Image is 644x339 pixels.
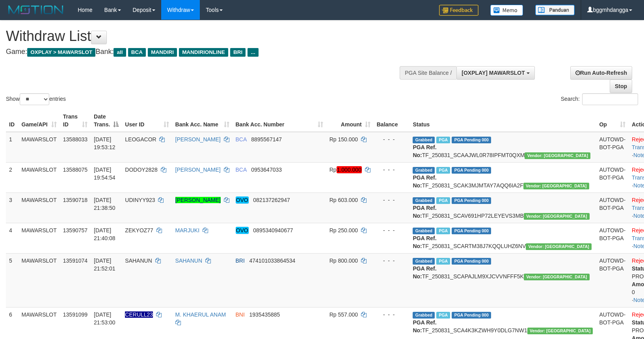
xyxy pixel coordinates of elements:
[413,265,436,280] b: PGA Ref. No:
[253,227,293,233] span: Copy 0895340940677 to clipboard
[377,166,407,174] div: - - -
[329,311,358,318] span: Rp 557.000
[596,162,629,193] td: AUTOWD-BOT-PGA
[436,312,450,319] span: Marked by bggmhdangga
[236,196,249,204] em: OVO
[436,167,450,174] span: Marked by bggfebrii
[436,228,450,234] span: Marked by bggmhdangga
[456,66,534,80] button: [OXPLAY] MAWARSLOT
[175,227,199,233] a: MARJUKI
[236,136,247,143] span: BCA
[6,4,66,16] img: MOTION_logo.png
[377,311,407,319] div: - - -
[175,311,226,318] a: M. KHAERUL ANAM
[409,162,596,193] td: TF_250831_SCAK3MJMTAY7AQQ6IA2F
[251,136,282,143] span: Copy 8895567147 to clipboard
[413,319,436,333] b: PGA Ref. No:
[570,66,632,80] a: Run Auto-Refresh
[236,167,247,173] span: BCA
[413,167,435,174] span: Grabbed
[596,223,629,253] td: AUTOWD-BOT-PGA
[329,166,362,173] span: Rp
[253,197,290,203] span: Copy 082137262947 to clipboard
[452,197,491,204] span: PGA Pending
[413,205,436,219] b: PGA Ref. No:
[409,193,596,223] td: TF_250831_SCAV691HP72LEYEVS3MB
[175,257,202,264] a: SAHANUN
[524,213,590,220] span: Vendor URL: https://secure10.1velocity.biz
[329,257,358,264] span: Rp 800.000
[452,167,491,174] span: PGA Pending
[490,5,523,16] img: Button%20Memo.svg
[452,137,491,143] span: PGA Pending
[413,258,435,265] span: Grabbed
[436,258,450,265] span: Marked by bggmhdangga
[527,328,593,334] span: Vendor URL: https://secure10.1velocity.biz
[413,137,435,143] span: Grabbed
[236,227,249,234] em: OVO
[452,228,491,234] span: PGA Pending
[249,311,280,318] span: Copy 1935435885 to clipboard
[175,197,221,203] a: [PERSON_NAME]
[582,93,638,105] input: Search:
[6,28,421,44] h1: Withdraw List
[148,48,177,57] span: MANDIRI
[409,223,596,253] td: TF_250831_SCARTM38J7KQQLUHZ6NV
[462,70,525,76] span: [OXPLAY] MAWARSLOT
[413,235,436,249] b: PGA Ref. No:
[179,48,228,57] span: MANDIRIONLINE
[409,132,596,163] td: TF_250831_SCAAJWL0R78IPFMT0QXM
[248,48,258,57] span: ...
[596,193,629,223] td: AUTOWD-BOT-PGA
[233,109,326,132] th: Bank Acc. Number: activate to sort column ascending
[596,109,629,132] th: Op: activate to sort column ascending
[452,312,491,319] span: PGA Pending
[452,258,491,265] span: PGA Pending
[413,174,436,189] b: PGA Ref. No:
[175,167,221,173] a: [PERSON_NAME]
[596,253,629,307] td: AUTOWD-BOT-PGA
[377,196,407,204] div: - - -
[413,228,435,234] span: Grabbed
[526,243,592,250] span: Vendor URL: https://secure10.1velocity.biz
[6,48,421,56] h4: Game: Bank:
[236,257,245,264] span: BRI
[413,197,435,204] span: Grabbed
[329,136,358,143] span: Rp 150.000
[525,152,590,159] span: Vendor URL: https://secure10.1velocity.biz
[439,5,478,16] img: Feedback.jpg
[230,48,246,57] span: BRI
[400,66,456,80] div: PGA Site Balance /
[128,48,146,57] span: BCA
[236,311,245,318] span: BNI
[377,226,407,234] div: - - -
[413,144,436,158] b: PGA Ref. No:
[596,132,629,163] td: AUTOWD-BOT-PGA
[175,136,221,143] a: [PERSON_NAME]
[374,109,410,132] th: Balance
[524,274,590,280] span: Vendor URL: https://secure10.1velocity.biz
[413,312,435,319] span: Grabbed
[251,167,282,173] span: Copy 0953647033 to clipboard
[409,253,596,307] td: TF_250831_SCAPAJLM9XJCVVNFFF5K
[326,109,374,132] th: Amount: activate to sort column ascending
[409,109,596,132] th: Status
[523,183,589,189] span: Vendor URL: https://secure10.1velocity.biz
[337,166,362,173] em: 1.000.000
[329,197,358,203] span: Rp 603.000
[436,197,450,204] span: Marked by bggmhdangga
[329,227,358,233] span: Rp 250.000
[561,93,638,105] label: Search:
[436,137,450,143] span: Marked by bggfebrii
[377,135,407,143] div: - - -
[27,48,95,57] span: OXPLAY > MAWARSLOT
[114,48,126,57] span: all
[172,109,233,132] th: Bank Acc. Name: activate to sort column ascending
[249,257,296,264] span: Copy 474101033864534 to clipboard
[377,257,407,265] div: - - -
[610,80,632,93] a: Stop
[535,5,575,15] img: panduan.png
